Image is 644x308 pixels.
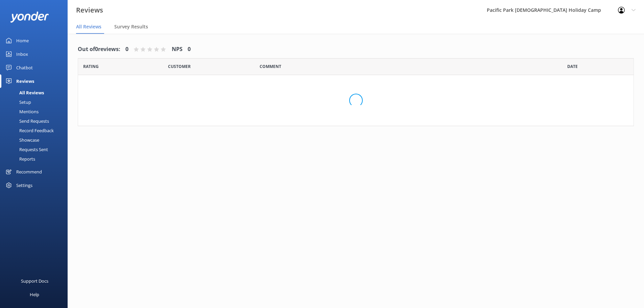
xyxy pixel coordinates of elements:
[4,97,68,107] a: Setup
[260,63,281,70] span: Question
[4,116,68,126] a: Send Requests
[78,45,120,54] h4: Out of 0 reviews:
[4,116,49,126] div: Send Requests
[16,165,42,179] div: Recommend
[4,154,35,164] div: Reports
[10,11,49,23] img: yonder-white-logo.png
[188,45,191,54] h4: 0
[16,179,32,192] div: Settings
[83,63,99,70] span: Date
[4,88,44,97] div: All Reviews
[168,63,191,70] span: Date
[172,45,183,54] h4: NPS
[76,23,101,30] span: All Reviews
[21,274,48,288] div: Support Docs
[16,74,34,88] div: Reviews
[4,88,68,97] a: All Reviews
[4,107,68,116] a: Mentions
[4,154,68,164] a: Reports
[30,288,39,301] div: Help
[16,34,29,47] div: Home
[114,23,148,30] span: Survey Results
[76,5,103,16] h3: Reviews
[4,145,48,154] div: Requests Sent
[4,145,68,154] a: Requests Sent
[4,107,39,116] div: Mentions
[16,61,33,74] div: Chatbot
[125,45,128,54] h4: 0
[4,126,68,135] a: Record Feedback
[4,135,68,145] a: Showcase
[4,126,54,135] div: Record Feedback
[16,47,28,61] div: Inbox
[4,97,31,107] div: Setup
[567,63,578,70] span: Date
[4,135,39,145] div: Showcase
